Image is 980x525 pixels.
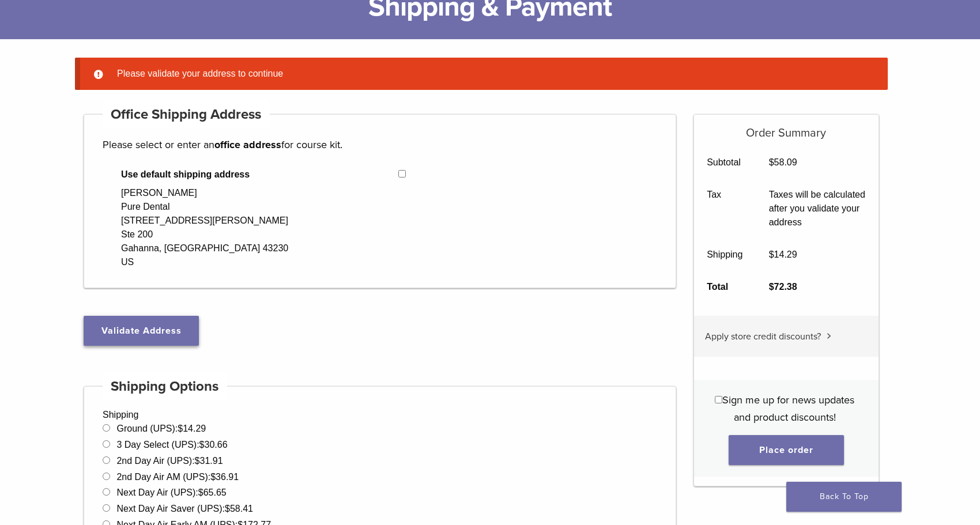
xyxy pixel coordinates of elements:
th: Subtotal [694,146,756,179]
bdi: 14.29 [178,424,206,433]
span: Apply store credit discounts? [705,331,821,342]
strong: office address [214,138,281,151]
span: $ [769,250,774,259]
p: Please select or enter an for course kit. [103,136,657,153]
button: Place order [729,435,844,465]
input: Sign me up for news updates and product discounts! [715,396,722,403]
label: 3 Day Select (UPS): [116,440,227,450]
span: $ [199,440,205,450]
div: [PERSON_NAME] Pure Dental [STREET_ADDRESS][PERSON_NAME] Ste 200 Gahanna, [GEOGRAPHIC_DATA] 43230 US [121,186,288,269]
button: Validate Address [84,316,199,346]
h5: Order Summary [694,115,879,140]
span: Sign me up for news updates and product discounts! [722,394,854,424]
span: $ [195,456,200,466]
bdi: 72.38 [769,282,797,292]
bdi: 58.09 [769,157,797,167]
h4: Shipping Options [103,373,227,401]
span: $ [769,282,774,292]
h4: Office Shipping Address [103,101,270,129]
span: $ [769,157,774,167]
li: Please validate your address to continue [112,67,869,81]
th: Shipping [694,239,756,271]
span: $ [198,488,203,497]
bdi: 58.41 [225,504,253,513]
a: Back To Top [786,482,902,512]
bdi: 14.29 [769,250,797,259]
label: Ground (UPS): [116,424,206,433]
th: Tax [694,179,756,239]
bdi: 65.65 [198,488,227,497]
bdi: 36.91 [210,472,239,482]
img: caret.svg [827,333,831,339]
th: Total [694,271,756,303]
span: $ [225,504,230,513]
label: Next Day Air Saver (UPS): [116,504,253,513]
label: Next Day Air (UPS): [116,488,226,497]
bdi: 30.66 [199,440,228,450]
bdi: 31.91 [195,456,223,466]
label: 2nd Day Air AM (UPS): [116,472,239,482]
label: 2nd Day Air (UPS): [116,456,223,466]
td: Taxes will be calculated after you validate your address [756,179,879,239]
span: $ [178,424,183,433]
span: Use default shipping address [121,168,398,182]
span: $ [210,472,216,482]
